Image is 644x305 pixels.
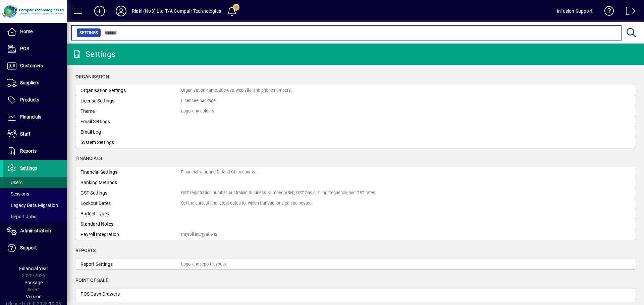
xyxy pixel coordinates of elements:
[80,97,181,104] div: License Settings
[557,6,593,16] div: Infusion Support
[72,49,115,60] div: Settings
[20,245,37,250] span: Support
[3,58,67,74] a: Customers
[75,289,636,299] a: POS Cash Drawers
[80,200,181,207] div: Lockout Dates
[621,1,636,23] a: Logout
[3,23,67,40] a: Home
[75,74,109,79] span: Organisation
[80,210,181,217] div: Budget Types
[80,108,181,115] div: Theme
[3,211,67,222] a: Report Jobs
[181,98,217,104] div: Licensee package.
[3,92,67,108] a: Products
[20,46,29,51] span: POS
[181,108,215,115] div: Logo, and colours.
[75,209,636,219] a: Budget Types
[75,229,636,240] a: Payroll IntegrationPayroll Integrations
[20,228,51,233] span: Administration
[75,127,636,137] a: Email Log
[3,188,67,200] a: Sessions
[3,240,67,256] a: Support
[3,109,67,126] a: Financials
[3,177,67,188] a: Users
[80,291,181,298] div: POS Cash Drawers
[132,6,221,16] div: Riaki (No3) Ltd T/A Compair Technologies
[20,80,39,85] span: Suppliers
[181,261,227,268] div: Logo, and report layouts.
[3,126,67,143] a: Staff
[80,139,181,146] div: System Settings
[20,114,41,120] span: Financials
[7,203,58,208] span: Legacy Data Migration
[75,85,636,96] a: Organisation SettingsOrganisation name, address, web site, and phone numbers.
[110,5,132,17] button: Profile
[20,97,39,102] span: Products
[75,106,636,117] a: ThemeLogo, and colours.
[75,156,102,161] span: Financials
[80,261,181,268] div: Report Settings
[7,214,36,219] span: Report Jobs
[3,143,67,160] a: Reports
[80,189,181,197] div: GST Settings
[75,96,636,106] a: License SettingsLicensee package.
[80,231,181,238] div: Payroll Integration
[80,179,181,186] div: Banking Methods
[7,191,29,197] span: Sessions
[20,29,33,34] span: Home
[75,117,636,127] a: Email Settings
[181,190,376,196] div: GST registration number, Australian Business Number (ABN), GST basis, Filing frequency, and GST r...
[75,188,636,198] a: GST SettingsGST registration number, Australian Business Number (ABN), GST basis, Filing frequenc...
[599,1,614,23] a: Knowledge Base
[20,148,37,154] span: Reports
[75,219,636,229] a: Standard Notes
[3,200,67,211] a: Legacy Data Migration
[3,41,67,57] a: POS
[19,266,48,271] span: Financial Year
[75,248,96,253] span: Reports
[20,63,43,68] span: Customers
[181,200,313,207] div: Set the earliest and latest dates for which transactions can be posted.
[181,169,256,175] div: Financial year, and Default GL accounts.
[80,118,181,125] div: Email Settings
[89,5,110,17] button: Add
[20,131,31,137] span: Staff
[80,221,181,228] div: Standard Notes
[7,180,22,185] span: Users
[3,75,67,91] a: Suppliers
[80,129,181,136] div: Email Log
[80,87,181,94] div: Organisation Settings
[79,29,98,36] span: Settings
[75,137,636,148] a: System Settings
[75,198,636,209] a: Lockout DatesSet the earliest and latest dates for which transactions can be posted.
[80,169,181,176] div: Financial Settings
[181,231,217,238] div: Payroll Integrations
[75,167,636,177] a: Financial SettingsFinancial year, and Default GL accounts.
[75,259,636,270] a: Report SettingsLogo, and report layouts.
[24,280,43,285] span: Package
[26,294,42,299] span: Version
[75,278,108,283] span: Point of Sale
[75,177,636,188] a: Banking Methods
[3,223,67,239] a: Administration
[181,87,292,94] div: Organisation name, address, web site, and phone numbers.
[20,165,37,171] span: Settings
